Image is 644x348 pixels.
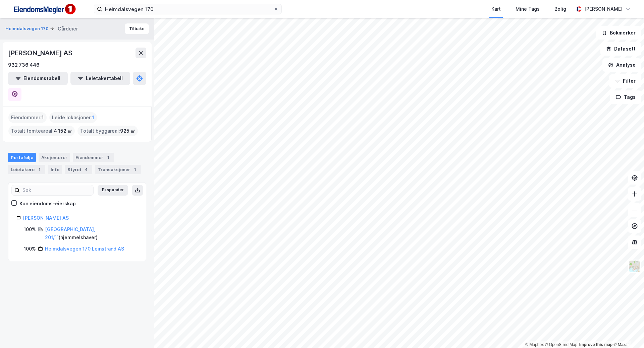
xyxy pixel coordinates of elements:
[600,42,641,56] button: Datasett
[610,90,641,104] button: Tags
[42,114,44,122] span: 1
[596,26,641,40] button: Bokmerker
[39,153,70,162] div: Aksjonærer
[102,4,273,14] input: Søk på adresse, matrikkel, gårdeiere, leietakere eller personer
[77,126,138,136] div: Totalt byggareal :
[24,225,36,233] div: 100%
[95,165,141,174] div: Transaksjoner
[584,5,623,13] div: [PERSON_NAME]
[8,72,68,85] button: Eiendomstabell
[19,200,76,208] div: Kun eiendoms-eierskap
[45,225,138,241] div: ( hjemmelshaver )
[610,316,644,348] div: Kontrollprogram for chat
[628,260,641,273] img: Z
[491,5,501,13] div: Kart
[83,166,90,173] div: 4
[48,165,62,174] div: Info
[23,215,69,221] a: [PERSON_NAME] AS
[525,342,544,347] a: Mapbox
[45,246,124,252] a: Heimdalsvegen 170 Leinstrand AS
[24,245,36,253] div: 100%
[120,127,135,135] span: 925 ㎡
[70,72,130,85] button: Leietakertabell
[609,74,641,88] button: Filter
[54,127,72,135] span: 4 152 ㎡
[8,126,75,136] div: Totalt tomteareal :
[73,153,114,162] div: Eiendommer
[98,185,128,196] button: Ekspander
[105,154,111,161] div: 1
[131,166,138,173] div: 1
[5,25,50,32] button: Heimdalsvegen 170
[36,166,43,173] div: 1
[610,316,644,348] iframe: Chat Widget
[125,23,149,34] button: Tilbake
[92,114,94,122] span: 1
[8,61,40,69] div: 932 736 446
[20,185,93,195] input: Søk
[554,5,566,13] div: Bolig
[11,2,78,17] img: F4PB6Px+NJ5v8B7XTbfpPpyloAAAAASUVORK5CYII=
[579,342,612,347] a: Improve this map
[8,153,36,162] div: Portefølje
[45,226,95,240] a: [GEOGRAPHIC_DATA], 201/11
[516,5,540,13] div: Mine Tags
[602,58,641,72] button: Analyse
[545,342,578,347] a: OpenStreetMap
[58,25,78,33] div: Gårdeier
[49,112,97,123] div: Leide lokasjoner :
[65,165,92,174] div: Styret
[8,112,47,123] div: Eiendommer :
[8,48,74,58] div: [PERSON_NAME] AS
[8,165,45,174] div: Leietakere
